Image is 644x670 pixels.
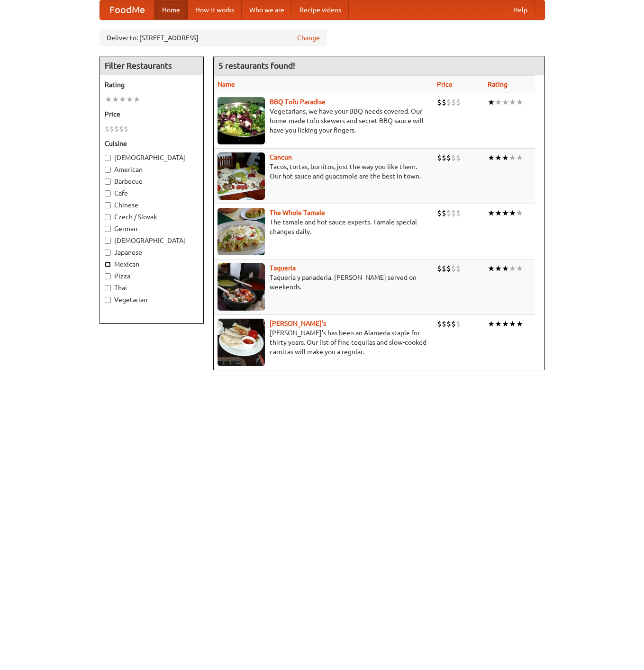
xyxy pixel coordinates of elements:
a: FoodMe [100,0,154,19]
ng-pluralize: 5 restaurants found! [218,61,295,70]
li: $ [446,97,451,107]
a: Recipe videos [292,0,349,19]
input: Vegetarian [105,297,111,303]
li: $ [456,152,461,163]
li: $ [451,319,456,329]
li: $ [105,124,109,134]
li: ★ [495,263,502,274]
li: ★ [502,263,509,274]
li: ★ [105,94,112,105]
input: Pizza [105,273,111,279]
li: ★ [502,97,509,107]
label: Thai [105,283,199,293]
img: tofuparadise.jpg [218,97,265,144]
label: German [105,224,199,233]
li: ★ [495,208,502,218]
li: $ [437,152,442,163]
a: How it works [188,0,242,19]
li: $ [437,97,442,107]
li: $ [446,263,451,274]
a: Name [218,80,235,88]
input: Japanese [105,250,111,256]
p: [PERSON_NAME]'s has been an Alameda staple for thirty years. Our list of fine tequilas and slow-c... [218,328,429,357]
input: [DEMOGRAPHIC_DATA] [105,238,111,244]
a: Rating [488,80,508,88]
a: [PERSON_NAME]'s [270,320,326,327]
label: Cafe [105,188,199,198]
li: ★ [488,208,495,218]
img: taqueria.jpg [218,263,265,311]
li: $ [114,124,119,134]
li: ★ [488,263,495,274]
li: ★ [502,319,509,329]
li: ★ [502,208,509,218]
li: ★ [509,208,516,218]
label: Vegetarian [105,295,199,304]
li: $ [442,152,446,163]
li: $ [124,124,128,134]
li: ★ [112,94,119,105]
label: [DEMOGRAPHIC_DATA] [105,236,199,245]
li: $ [451,208,456,218]
li: $ [446,208,451,218]
li: ★ [126,94,133,105]
li: $ [437,208,442,218]
li: $ [442,319,446,329]
li: $ [109,124,114,134]
li: ★ [488,97,495,107]
li: ★ [495,97,502,107]
li: $ [456,97,461,107]
img: cancun.jpg [218,152,265,200]
label: Japanese [105,248,199,257]
p: The tamale and hot sauce experts. Tamale special changes daily. [218,217,429,236]
a: The Whole Tamale [270,209,325,216]
li: $ [437,319,442,329]
li: ★ [516,263,523,274]
li: ★ [509,152,516,163]
li: $ [442,97,446,107]
li: $ [446,319,451,329]
label: American [105,165,199,174]
li: ★ [133,94,140,105]
li: ★ [516,319,523,329]
img: wholetamale.jpg [218,208,265,255]
label: Mexican [105,259,199,269]
p: Vegetarians, we have your BBQ needs covered. Our home-made tofu skewers and secret BBQ sauce will... [218,107,429,135]
a: Who we are [242,0,292,19]
input: American [105,167,111,173]
li: ★ [516,152,523,163]
li: ★ [488,152,495,163]
input: Mexican [105,261,111,268]
li: $ [442,208,446,218]
li: ★ [509,319,516,329]
li: $ [451,263,456,274]
li: ★ [516,208,523,218]
li: $ [451,97,456,107]
li: ★ [495,319,502,329]
a: Help [506,0,535,19]
input: Barbecue [105,179,111,185]
b: BBQ Tofu Paradise [270,98,326,106]
h5: Rating [105,80,199,89]
h5: Price [105,109,199,119]
a: Home [154,0,188,19]
input: Chinese [105,202,111,208]
input: Cafe [105,190,111,197]
li: $ [119,124,124,134]
a: Price [437,80,453,88]
input: German [105,226,111,232]
li: $ [451,152,456,163]
li: ★ [516,97,523,107]
div: Deliver to: [STREET_ADDRESS] [100,29,327,46]
label: Chinese [105,200,199,210]
label: Pizza [105,271,199,281]
li: ★ [509,263,516,274]
input: Thai [105,285,111,291]
a: Cancun [270,153,292,161]
label: Czech / Slovak [105,212,199,222]
a: Taqueria [270,264,296,272]
p: Tacos, tortas, burritos, just the way you like them. Our hot sauce and guacamole are the best in ... [218,162,429,181]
